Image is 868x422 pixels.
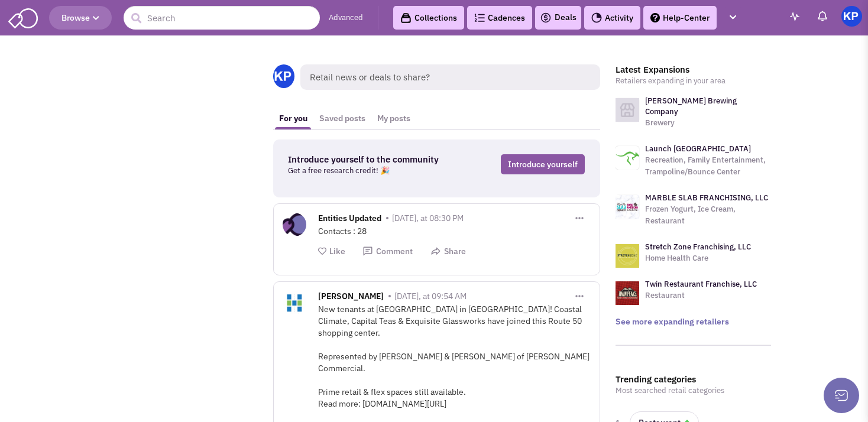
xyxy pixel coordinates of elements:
a: For you [273,108,313,129]
img: Activity.png [591,12,602,23]
a: [PERSON_NAME] Brewing Company [645,96,737,116]
span: [DATE], at 08:30 PM [392,213,464,223]
button: Comment [362,246,413,257]
a: MARBLE SLAB FRANCHISING, LLC [645,193,768,203]
span: [DATE], at 09:54 AM [394,291,467,301]
div: Contacts : 28 [318,225,591,237]
a: See more expanding retailers [616,316,729,327]
input: Search [124,6,320,30]
p: Retailers expanding in your area [616,75,772,87]
a: Stretch Zone Franchising, LLC [645,242,751,252]
img: icon-collection-lavender-black.svg [400,12,412,24]
img: help.png [650,13,660,22]
img: SmartAdmin [8,6,38,28]
p: Frozen Yogurt, Ice Cream, Restaurant [645,203,772,227]
img: icon-deals.svg [540,11,552,25]
a: Advanced [329,12,363,24]
p: Most searched retail categories [616,385,772,397]
img: logo [616,98,639,122]
img: KeyPoint Partners [841,6,862,27]
img: logo [616,281,639,305]
a: Introduce yourself [501,154,585,174]
p: Restaurant [645,290,757,301]
a: Launch [GEOGRAPHIC_DATA] [645,144,751,154]
button: Browse [49,6,112,30]
button: Like [318,246,345,257]
img: logo [616,146,639,170]
h3: Trending categories [616,374,772,385]
img: logo [616,244,639,268]
p: Home Health Care [645,252,751,264]
p: Get a free research credit! 🎉 [288,165,455,177]
a: Activity [584,6,640,30]
p: Brewery [645,117,772,129]
span: Entities Updated [318,213,381,226]
a: Twin Restaurant Franchise, LLC [645,279,757,289]
a: Saved posts [313,108,371,129]
a: My posts [371,108,416,129]
span: [PERSON_NAME] [318,291,384,304]
a: Help-Center [643,6,717,30]
span: Retail news or deals to share? [300,64,600,90]
span: Like [329,246,345,257]
p: Recreation, Family Entertainment, Trampoline/Bounce Center [645,154,772,178]
h3: Introduce yourself to the community [288,154,455,165]
a: Cadences [467,6,532,30]
span: Browse [61,12,99,23]
img: logo [616,195,639,219]
img: Cadences_logo.png [474,14,485,22]
a: Deals [540,11,576,25]
a: Collections [393,6,464,30]
h3: Latest Expansions [616,64,772,75]
button: Share [430,246,466,257]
